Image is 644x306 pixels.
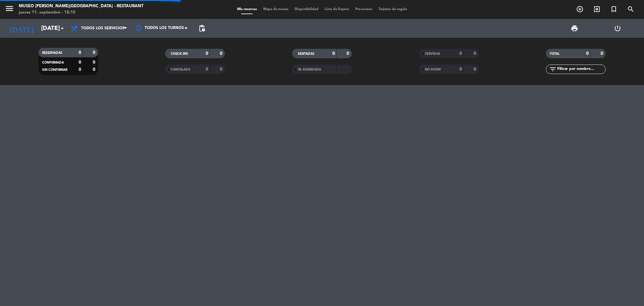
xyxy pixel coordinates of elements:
span: Mis reservas [234,8,260,11]
strong: 0 [93,67,97,72]
strong: 0 [474,51,477,56]
strong: 0 [459,51,462,56]
button: menu [5,4,14,15]
i: [DATE] [5,21,38,35]
strong: 0 [220,67,224,71]
strong: 0 [586,51,589,56]
strong: 0 [79,67,81,72]
span: SIN CONFIRMAR [42,68,67,71]
i: filter_list [549,65,557,73]
i: arrow_drop_down [58,25,66,32]
span: RE AGENDADA [298,68,321,71]
strong: 0 [93,60,97,65]
div: jueves 11. septiembre - 18:10 [19,9,143,16]
span: CANCELADA [171,68,190,71]
i: search [627,5,635,13]
i: menu [5,4,14,13]
span: CHECK INS [171,52,188,55]
span: print [571,25,578,32]
strong: 0 [601,51,604,56]
span: Pre-acceso [352,8,375,11]
span: Mapa de mesas [260,8,291,11]
input: Filtrar por nombre... [557,66,605,73]
strong: 0 [79,50,81,55]
i: add_circle_outline [576,5,584,13]
span: pending_actions [198,25,206,32]
strong: 0 [93,50,97,55]
span: SERVIDAS [425,52,440,55]
div: LOG OUT [596,19,639,38]
i: exit_to_app [593,5,601,13]
span: Todos los servicios [81,26,125,31]
strong: 0 [459,67,462,71]
strong: 0 [347,51,350,56]
span: Lista de Espera [321,8,352,11]
div: Museo [PERSON_NAME][GEOGRAPHIC_DATA] - Restaurant [19,3,143,9]
span: Disponibilidad [291,8,321,11]
i: power_settings_new [614,25,621,32]
strong: 0 [206,51,208,56]
span: Tarjetas de regalo [375,8,410,11]
strong: 0 [332,51,335,56]
span: SENTADAS [298,52,314,55]
span: TOTAL [550,52,559,55]
span: CONFIRMADA [42,61,64,64]
strong: 0 [206,67,208,71]
strong: 0 [220,51,224,56]
span: NO SHOW [425,68,441,71]
i: turned_in_not [610,5,618,13]
span: RESERVADAS [42,51,62,54]
strong: 0 [79,60,81,65]
strong: 0 [474,67,477,71]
